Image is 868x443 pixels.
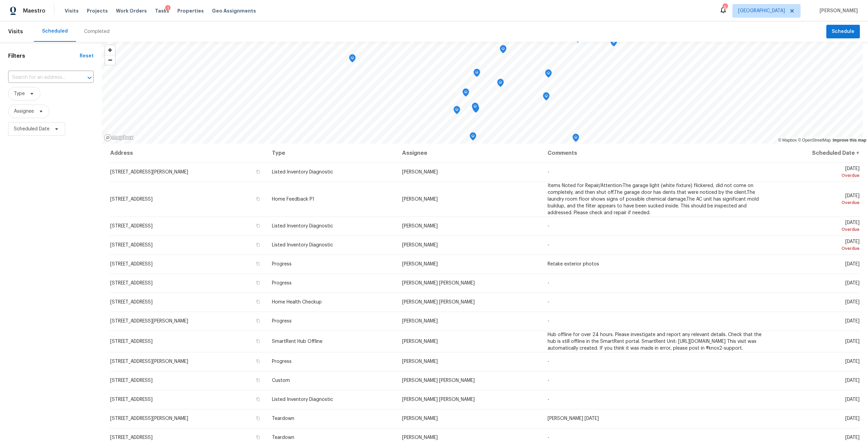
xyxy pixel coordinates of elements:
[105,55,115,65] button: Zoom out
[572,133,579,144] div: Map marker
[14,108,34,115] span: Assignee
[42,28,68,35] div: Scheduled
[255,242,261,248] button: Copy Address
[545,69,552,80] div: Map marker
[402,224,438,228] span: [PERSON_NAME]
[845,359,860,364] span: [DATE]
[402,378,475,383] span: [PERSON_NAME] [PERSON_NAME]
[826,25,860,39] button: Schedule
[832,27,854,36] span: Schedule
[497,79,504,89] div: Map marker
[8,53,80,59] h1: Filters
[472,103,478,113] div: Map marker
[845,300,860,304] span: [DATE]
[548,243,549,247] span: -
[548,262,599,266] span: Retake exterior photos
[110,243,153,247] span: [STREET_ADDRESS]
[23,7,45,14] span: Maestro
[116,7,147,14] span: Work Orders
[255,338,261,344] button: Copy Address
[110,397,153,402] span: [STREET_ADDRESS]
[272,416,294,421] span: Teardown
[548,281,549,285] span: -
[110,170,188,174] span: [STREET_ADDRESS][PERSON_NAME]
[845,397,860,402] span: [DATE]
[402,170,438,174] span: [PERSON_NAME]
[110,339,153,344] span: [STREET_ADDRESS]
[85,73,94,82] button: Open
[773,172,860,179] div: Overdue
[845,378,860,383] span: [DATE]
[773,193,860,206] span: [DATE]
[542,144,767,163] th: Comments
[349,54,356,64] div: Map marker
[402,435,438,440] span: [PERSON_NAME]
[110,300,153,304] span: [STREET_ADDRESS]
[548,435,549,440] span: -
[110,416,188,421] span: [STREET_ADDRESS][PERSON_NAME]
[773,220,860,233] span: [DATE]
[402,319,438,324] span: [PERSON_NAME]
[574,34,581,45] div: Map marker
[255,261,261,267] button: Copy Address
[453,106,460,116] div: Map marker
[397,144,542,163] th: Assignee
[845,339,860,344] span: [DATE]
[548,170,549,174] span: -
[272,262,292,266] span: Progress
[272,339,322,344] span: SmartRent Hub Offline
[402,197,438,202] span: [PERSON_NAME]
[177,7,204,14] span: Properties
[845,281,860,285] span: [DATE]
[272,397,333,402] span: Listed Inventory Diagnostic
[255,396,261,402] button: Copy Address
[255,169,261,175] button: Copy Address
[473,69,480,79] div: Map marker
[500,45,507,55] div: Map marker
[84,28,110,35] div: Completed
[723,4,727,11] div: 9
[165,5,171,12] div: 1
[773,239,860,252] span: [DATE]
[548,416,599,421] span: [PERSON_NAME] [DATE]
[472,105,479,115] div: Map marker
[833,138,866,143] a: Improve this map
[272,378,290,383] span: Custom
[402,416,438,421] span: [PERSON_NAME]
[65,7,79,14] span: Visits
[272,281,292,285] span: Progress
[255,280,261,286] button: Copy Address
[110,262,153,266] span: [STREET_ADDRESS]
[8,72,75,83] input: Search for an address...
[272,300,322,304] span: Home Health Checkup
[110,197,153,202] span: [STREET_ADDRESS]
[773,245,860,252] div: Overdue
[255,415,261,421] button: Copy Address
[548,397,549,402] span: -
[14,126,50,132] span: Scheduled Date
[610,38,617,49] div: Map marker
[402,339,438,344] span: [PERSON_NAME]
[110,359,188,364] span: [STREET_ADDRESS][PERSON_NAME]
[110,378,153,383] span: [STREET_ADDRESS]
[402,243,438,247] span: [PERSON_NAME]
[773,226,860,233] div: Overdue
[272,359,292,364] span: Progress
[272,224,333,228] span: Listed Inventory Diagnostic
[255,318,261,324] button: Copy Address
[798,138,831,143] a: OpenStreetMap
[272,319,292,324] span: Progress
[255,223,261,229] button: Copy Address
[272,170,333,174] span: Listed Inventory Diagnostic
[212,7,256,14] span: Geo Assignments
[778,138,797,143] a: Mapbox
[272,243,333,247] span: Listed Inventory Diagnostic
[80,53,94,59] div: Reset
[255,377,261,383] button: Copy Address
[548,224,549,228] span: -
[773,199,860,206] div: Overdue
[8,24,23,39] span: Visits
[845,435,860,440] span: [DATE]
[548,319,549,324] span: -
